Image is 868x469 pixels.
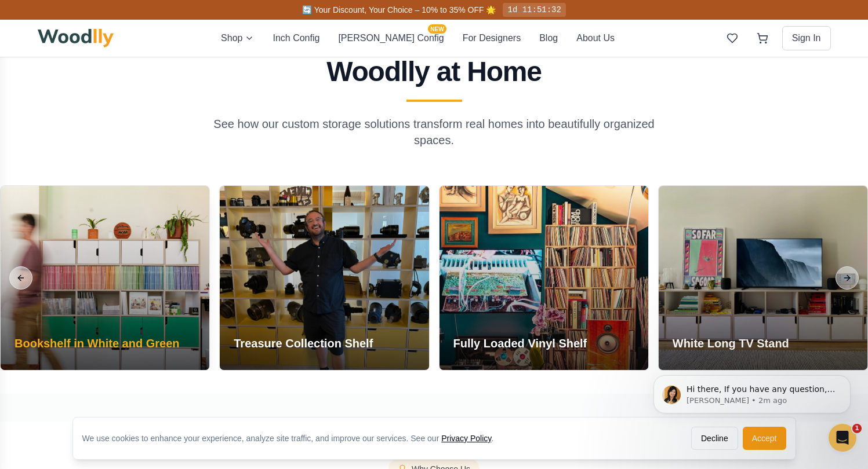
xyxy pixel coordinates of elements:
[42,58,826,86] h2: Woodlly at Home
[782,26,831,50] button: Sign In
[743,427,786,450] button: Accept
[503,3,565,17] div: 1d 11:51:32
[829,424,856,452] iframe: Intercom live chat
[273,31,319,45] button: Inch Config
[691,427,738,450] button: Decline
[221,31,254,45] button: Shop
[234,335,373,351] h3: Treasure Collection Shelf
[82,433,503,444] div: We use cookies to enhance your experience, analyze site traffic, and improve our services. See our .
[453,335,587,351] h3: Fully Loaded Vinyl Shelf
[338,31,444,45] button: [PERSON_NAME] ConfigNEW
[673,335,789,351] h3: White Long TV Stand
[302,5,496,14] span: 🔄 Your Discount, Your Choice – 10% to 35% OFF 🌟
[463,31,521,45] button: For Designers
[441,434,491,443] a: Privacy Policy
[38,29,114,47] img: Woodlly
[212,116,657,148] p: See how our custom storage solutions transform real homes into beautifully organized spaces.
[539,31,558,45] button: Blog
[636,351,868,438] iframe: Intercom notifications message
[428,24,446,34] span: NEW
[852,424,862,433] span: 1
[14,335,179,351] h3: Bookshelf in White and Green
[576,31,615,45] button: About Us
